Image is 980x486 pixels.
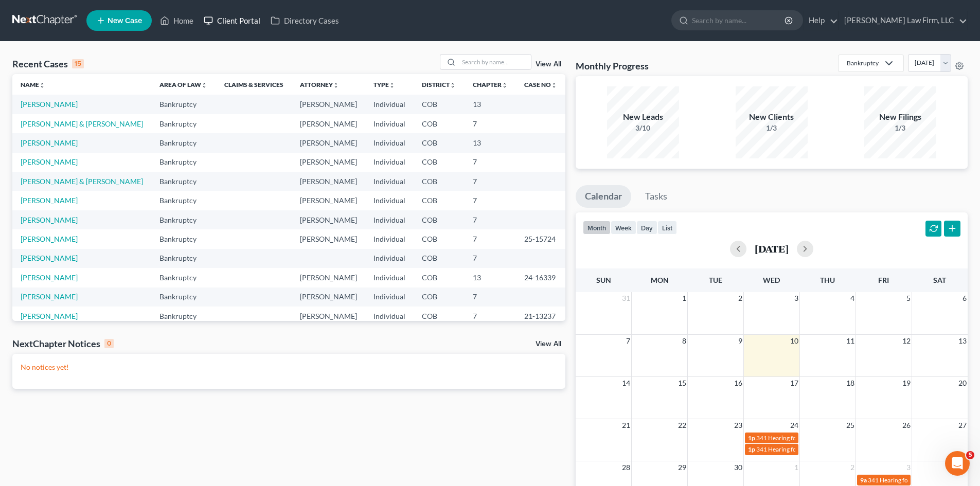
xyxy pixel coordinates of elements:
[414,172,464,191] td: COB
[21,362,557,372] p: No notices yet!
[21,254,78,262] a: [PERSON_NAME]
[465,114,516,133] td: 7
[21,312,78,320] a: [PERSON_NAME]
[847,59,879,67] div: Bankruptcy
[607,111,679,123] div: New Leads
[21,292,78,301] a: [PERSON_NAME]
[607,123,679,133] div: 3/10
[365,307,414,326] td: Individual
[789,377,799,389] span: 17
[151,133,216,152] td: Bankruptcy
[657,221,677,235] button: list
[365,229,414,248] td: Individual
[465,307,516,326] td: 7
[151,114,216,133] td: Bankruptcy
[151,307,216,326] td: Bankruptcy
[151,210,216,229] td: Bankruptcy
[957,419,968,431] span: 27
[21,81,45,88] a: Nameunfold_more
[365,172,414,191] td: Individual
[414,287,464,307] td: COB
[151,191,216,210] td: Bankruptcy
[199,11,265,30] a: Client Portal
[849,461,856,474] span: 2
[21,215,78,224] a: [PERSON_NAME]
[21,177,143,186] a: [PERSON_NAME] & [PERSON_NAME]
[692,11,786,30] input: Search by name...
[957,335,968,347] span: 13
[536,61,561,68] a: View All
[465,249,516,268] td: 7
[551,82,557,88] i: unfold_more
[151,172,216,191] td: Bankruptcy
[373,81,395,88] a: Typeunfold_more
[516,229,565,248] td: 25-15724
[21,100,78,109] a: [PERSON_NAME]
[414,153,464,172] td: COB
[365,133,414,152] td: Individual
[933,276,946,284] span: Sat
[709,276,722,284] span: Tue
[596,276,611,284] span: Sun
[459,55,531,69] input: Search by name...
[465,268,516,287] td: 13
[292,268,365,287] td: [PERSON_NAME]
[465,95,516,114] td: 13
[414,268,464,287] td: COB
[864,123,936,133] div: 1/3
[677,461,687,474] span: 29
[300,81,339,88] a: Attorneyunfold_more
[39,82,45,88] i: unfold_more
[736,111,808,123] div: New Clients
[845,377,856,389] span: 18
[839,11,967,30] a: [PERSON_NAME] Law Firm, LLC
[292,95,365,114] td: [PERSON_NAME]
[159,81,207,88] a: Area of Lawunfold_more
[536,340,561,348] a: View All
[365,191,414,210] td: Individual
[636,185,676,208] a: Tasks
[465,133,516,152] td: 13
[292,172,365,191] td: [PERSON_NAME]
[901,377,912,389] span: 19
[755,243,789,254] h2: [DATE]
[849,292,856,304] span: 4
[151,229,216,248] td: Bankruptcy
[104,339,114,348] div: 0
[804,11,838,30] a: Help
[265,11,344,30] a: Directory Cases
[576,185,631,208] a: Calendar
[845,419,856,431] span: 25
[108,17,142,25] span: New Case
[151,249,216,268] td: Bankruptcy
[611,221,636,235] button: week
[966,451,974,459] span: 5
[625,335,631,347] span: 7
[151,287,216,307] td: Bankruptcy
[465,210,516,229] td: 7
[756,434,848,442] span: 341 Hearing for [PERSON_NAME]
[793,461,799,474] span: 1
[365,268,414,287] td: Individual
[748,434,755,442] span: 1p
[524,81,557,88] a: Case Nounfold_more
[414,133,464,152] td: COB
[905,292,912,304] span: 5
[845,335,856,347] span: 11
[864,111,936,123] div: New Filings
[621,377,631,389] span: 14
[748,445,755,453] span: 1p
[151,268,216,287] td: Bankruptcy
[12,58,84,70] div: Recent Cases
[901,419,912,431] span: 26
[414,210,464,229] td: COB
[576,60,649,72] h3: Monthly Progress
[21,196,78,205] a: [PERSON_NAME]
[677,377,687,389] span: 15
[333,82,339,88] i: unfold_more
[21,138,78,147] a: [PERSON_NAME]
[292,210,365,229] td: [PERSON_NAME]
[450,82,456,88] i: unfold_more
[945,451,970,476] iframe: Intercom live chat
[502,82,508,88] i: unfold_more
